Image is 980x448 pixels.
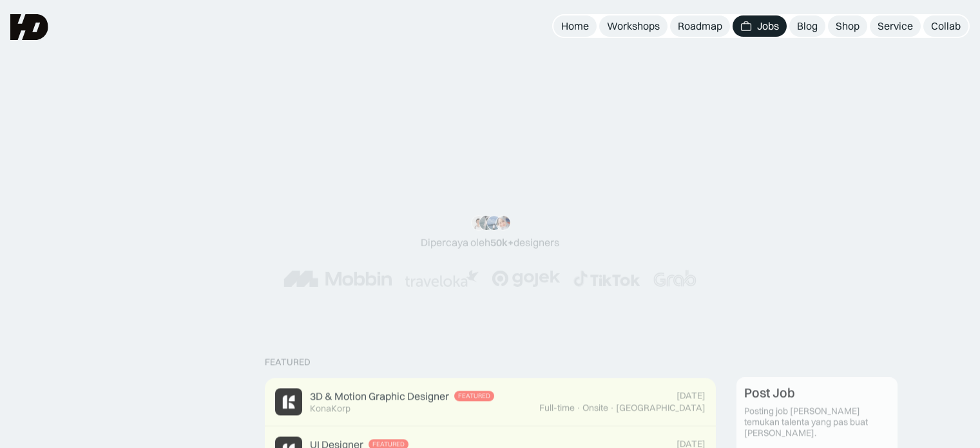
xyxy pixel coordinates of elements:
div: · [576,403,581,414]
div: Blog [797,19,818,33]
div: Dipercaya oleh designers [421,235,559,249]
div: Post Job [744,385,795,401]
div: Shop [836,19,860,33]
a: Home [553,15,597,37]
div: 3D & Motion Graphic Designer [310,390,449,404]
div: Featured [458,393,490,400]
span: 50k+ [490,235,514,248]
span: UIUX [291,92,404,154]
img: Job Image [275,389,302,416]
a: Collab [923,15,968,37]
div: Home [561,19,589,33]
div: Full-time [539,403,575,414]
div: Onsite [582,403,608,414]
div: Roadmap [678,19,722,33]
a: Roadmap [670,15,730,37]
div: [DATE] [677,391,706,402]
div: Service [878,19,913,33]
div: Featured [265,357,311,368]
a: Workshops [599,15,668,37]
div: Posting job [PERSON_NAME] temukan talenta yang pas buat [PERSON_NAME]. [744,406,890,438]
div: · [610,403,615,414]
div: [GEOGRAPHIC_DATA] [616,403,706,414]
a: Service [870,15,921,37]
a: Job Image3D & Motion Graphic DesignerFeaturedKonaKorp[DATE]Full-time·Onsite·[GEOGRAPHIC_DATA] [265,378,716,427]
div: KonaKorp [310,404,351,414]
div: Collab [931,19,961,33]
a: Blog [789,15,825,37]
div: Workshops [607,19,660,33]
a: Shop [828,15,867,37]
div: Jobs [757,19,779,33]
a: Jobs [733,15,787,37]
